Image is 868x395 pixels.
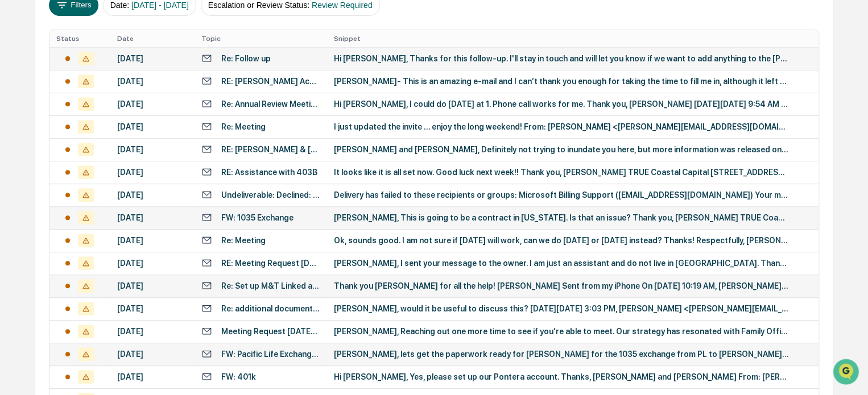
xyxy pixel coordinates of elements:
[334,54,789,63] div: Hi [PERSON_NAME], Thanks for this follow-up. I'll stay in touch and will let you know if we want ...
[117,190,188,199] div: [DATE]
[117,213,188,222] div: [DATE]
[221,99,320,109] div: Re: Annual Review Meeting
[221,372,256,381] div: FW: 401k
[11,144,20,153] div: 🖐️
[23,143,73,155] span: Preclearance
[221,122,266,131] div: Re: Meeting
[334,145,789,154] div: [PERSON_NAME] and [PERSON_NAME], Definitely not trying to inundate you here, but more information...
[195,30,327,47] th: Topic
[80,192,138,201] a: Powered byPylon
[221,281,320,290] div: Re: Set up M&T Linked account
[221,168,317,177] div: RE: Assistance with 403B
[312,1,373,10] span: Review Required
[7,160,76,181] a: 🔎Data Lookup
[221,77,320,86] div: RE: [PERSON_NAME] Account Transfer
[39,87,187,98] div: Start new chat
[221,304,320,313] div: Re: additional documents requested
[23,165,72,176] span: Data Lookup
[110,30,195,47] th: Date
[113,193,138,201] span: Pylon
[117,145,188,154] div: [DATE]
[117,54,188,63] div: [DATE]
[221,259,320,268] div: RE: Meeting Request [DATE] 9am?
[94,143,141,155] span: Attestations
[334,168,789,177] div: It looks like it is all set now. Good luck next week!! Thank you, [PERSON_NAME] TRUE Coastal Capi...
[117,372,188,381] div: [DATE]
[334,122,789,131] div: I just updated the invite … enjoy the long weekend! From: [PERSON_NAME] <[PERSON_NAME][EMAIL_ADDR...
[131,1,189,10] span: [DATE] - [DATE]
[334,213,789,222] div: [PERSON_NAME], This is going to be a contract in [US_STATE]. Is that an issue? Thank you, [PERSON...
[78,139,146,159] a: 🗄️Attestations
[334,350,789,359] div: [PERSON_NAME], lets get the paperwork ready for [PERSON_NAME] for the 1035 exchange from PL to [P...
[7,139,78,159] a: 🖐️Preclearance
[221,236,266,245] div: Re: Meeting
[221,54,271,63] div: Re: Follow up
[334,281,789,290] div: Thank you [PERSON_NAME] for all the help! [PERSON_NAME] Sent from my iPhone On [DATE] 10:19 AM, [...
[117,259,188,268] div: [DATE]
[327,30,819,47] th: Snippet
[334,77,789,86] div: [PERSON_NAME]- This is an amazing e-mail and I can’t thank you enough for taking the time to fill...
[832,357,862,388] iframe: Open customer support
[49,30,110,47] th: Status
[193,90,207,104] button: Start new chat
[221,190,320,199] div: Undeliverable: Declined: Important❗: We Couldn't Process Your Microsoft Subscription Renewal, [DA...
[117,236,188,245] div: [DATE]
[82,144,92,153] div: 🗄️
[334,372,789,381] div: Hi [PERSON_NAME], Yes, please set up our Pontera account. Thanks, [PERSON_NAME] and [PERSON_NAME]...
[117,281,188,290] div: [DATE]
[11,87,32,107] img: 1746055101610-c473b297-6a78-478c-a979-82029cc54cd1
[11,24,207,42] p: How can we help?
[221,145,320,154] div: RE: [PERSON_NAME] & [PERSON_NAME] - Invesco Elite RIA Summit - 7 Hours of CE Credit
[334,259,789,268] div: [PERSON_NAME], I sent your message to the owner. I am just an assistant and do not live in [GEOGR...
[221,350,320,359] div: FW: Pacific Life Exchange to [PERSON_NAME]
[117,122,188,131] div: [DATE]
[117,350,188,359] div: [DATE]
[221,327,320,336] div: Meeting Request [DATE] 9am?
[334,304,789,313] div: [PERSON_NAME], would it be useful to discuss this? [DATE][DATE] 3:03 PM, [PERSON_NAME] <[PERSON_N...
[117,327,188,336] div: [DATE]
[11,166,20,175] div: 🔎
[334,99,789,109] div: Hi [PERSON_NAME], I could do [DATE] at 1. Phone call works for me. Thank you, [PERSON_NAME] [DATE...
[117,77,188,86] div: [DATE]
[39,98,144,107] div: We're available if you need us!
[221,213,294,222] div: FW: 1035 Exchange
[117,99,188,109] div: [DATE]
[117,168,188,177] div: [DATE]
[117,304,188,313] div: [DATE]
[334,236,789,245] div: Ok, sounds good. I am not sure if [DATE] will work, can we do [DATE] or [DATE] instead? Thanks! R...
[334,327,789,336] div: [PERSON_NAME], Reaching out one more time to see if you’re able to meet. Our strategy has resonat...
[334,190,789,199] div: Delivery has failed to these recipients or groups: Microsoft Billing Support ([EMAIL_ADDRESS][DOM...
